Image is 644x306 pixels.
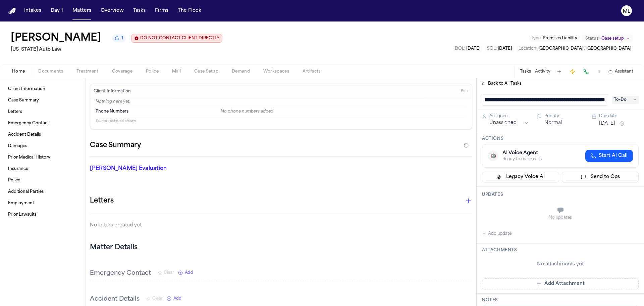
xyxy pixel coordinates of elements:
[112,34,126,42] button: 1 active task
[5,186,80,197] a: Additional Parties
[90,195,114,206] h1: Letters
[482,261,639,268] div: No attachments yet
[585,150,633,162] button: Start AI Call
[488,81,522,86] span: Back to All Tasks
[130,5,148,17] button: Tasks
[263,69,289,74] span: Workspaces
[459,86,470,97] button: Edit
[490,152,496,159] span: 🤖
[618,120,626,128] button: Snooze task
[5,106,80,117] a: Letters
[502,150,542,157] div: AI Voice Agent
[146,296,163,301] button: Clear Accident Details
[152,296,163,301] span: Clear
[5,95,80,106] a: Case Summary
[455,47,465,51] span: DOL :
[90,165,212,173] p: [PERSON_NAME] Evaluation
[303,69,321,74] span: Artifacts
[5,152,80,163] a: Prior Medical History
[482,215,639,220] div: No updates
[581,67,591,76] button: Make a Call
[544,120,562,126] button: Normal
[529,35,579,42] button: Edit Type: Premises Liability
[519,47,537,51] span: Location :
[608,69,633,74] button: Assistant
[599,120,615,127] button: [DATE]
[482,248,639,253] h3: Attachments
[90,243,138,252] h2: Matter Details
[76,69,99,74] span: Treatment
[146,69,159,74] span: Police
[90,269,151,278] h3: Emergency Contact
[477,81,525,86] button: Back to All Tasks
[585,36,599,41] span: Status:
[568,67,577,76] button: Create Immediate Task
[158,270,174,275] button: Clear Emergency Contact
[5,175,80,186] a: Police
[5,118,80,129] a: Emergency Contact
[482,230,512,238] button: Add update
[8,8,16,14] a: Home
[140,36,219,41] span: DO NOT CONTACT CLIENT DIRECTLY
[96,99,467,106] p: Nothing here yet.
[98,5,126,17] button: Overview
[599,152,628,159] span: Start AI Call
[482,172,559,182] button: Legacy Voice AI
[194,69,218,74] span: Case Setup
[8,8,16,14] img: Finch Logo
[90,295,140,304] h3: Accident Details
[461,89,468,94] span: Edit
[152,5,171,17] button: Firms
[520,69,531,74] button: Tasks
[131,34,222,43] button: Edit client contact restriction
[172,69,181,74] span: Mail
[5,129,80,140] a: Accident Details
[11,32,101,44] h1: [PERSON_NAME]
[535,69,550,74] button: Activity
[232,69,250,74] span: Demand
[5,84,80,94] a: Client Information
[482,278,639,289] button: Add Attachment
[466,47,480,51] span: [DATE]
[121,36,123,41] span: 1
[601,36,624,41] span: Case setup
[487,47,497,51] span: SOL :
[167,296,181,301] button: Add New
[482,136,639,141] h3: Actions
[5,198,80,209] a: Employment
[178,270,193,275] button: Add New
[485,45,514,52] button: Edit SOL: 2028-06-10
[498,47,512,51] span: [DATE]
[562,172,639,182] button: Send to Ops
[531,36,542,40] span: Type :
[12,69,25,74] span: Home
[112,69,132,74] span: Coverage
[5,209,80,220] a: Prior Lawsuits
[90,140,141,151] h2: Case Summary
[599,114,639,119] div: Due date
[185,270,193,275] span: Add
[482,192,639,198] h3: Updates
[90,221,472,229] p: No letters created yet
[96,109,128,114] span: Phone Numbers
[11,32,101,44] button: Edit matter name
[48,5,66,17] button: Day 1
[517,45,633,52] button: Edit Location: Detroit , MI
[554,67,564,76] button: Add Task
[538,47,631,51] span: [GEOGRAPHIC_DATA] , [GEOGRAPHIC_DATA]
[5,164,80,174] a: Insurance
[582,35,633,43] button: Change status from Case setup
[175,5,204,17] button: The Flock
[482,298,639,303] h3: Notes
[615,69,633,74] span: Assistant
[96,119,467,124] p: 11 empty fields not shown.
[92,89,132,94] h3: Client Information
[543,36,577,40] span: Premises Liability
[21,5,44,17] a: Intakes
[11,46,222,54] h2: [US_STATE] Auto Law
[164,270,174,275] span: Clear
[70,5,94,17] button: Matters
